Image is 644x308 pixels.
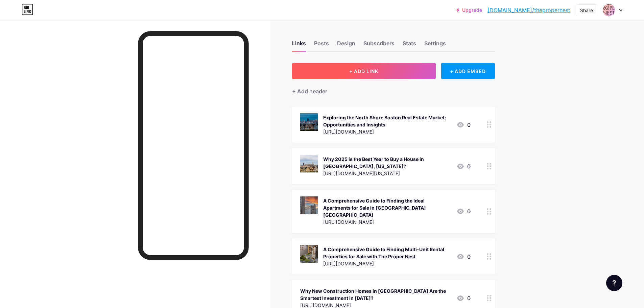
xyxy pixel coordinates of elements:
[456,253,471,261] div: 0
[292,87,327,95] div: + Add header
[323,260,451,267] div: [URL][DOMAIN_NAME]
[323,128,451,135] div: [URL][DOMAIN_NAME]
[456,7,482,13] a: Upgrade
[300,196,318,214] img: A Comprehensive Guide to Finding the Ideal Apartments for Sale in Boston MA
[456,121,471,129] div: 0
[292,63,436,79] button: + ADD LINK
[456,207,471,215] div: 0
[300,287,451,302] div: Why New Construction Homes in [GEOGRAPHIC_DATA] Are the Smartest Investment in [DATE]?
[602,4,615,17] img: thepropernest
[300,155,318,172] img: Why 2025 is the Best Year to Buy a House in Boston, Massachusetts?
[323,218,451,226] div: [URL][DOMAIN_NAME]
[349,68,378,74] span: + ADD LINK
[323,197,451,218] div: A Comprehensive Guide to Finding the Ideal Apartments for Sale in [GEOGRAPHIC_DATA] [GEOGRAPHIC_D...
[323,246,451,260] div: A Comprehensive Guide to Finding Multi-Unit Rental Properties for Sale with The Proper Nest
[323,156,451,170] div: Why 2025 is the Best Year to Buy a House in [GEOGRAPHIC_DATA], [US_STATE]?
[456,294,471,302] div: 0
[314,39,329,51] div: Posts
[292,39,306,51] div: Links
[300,245,318,263] img: A Comprehensive Guide to Finding Multi-Unit Rental Properties for Sale with The Proper Nest
[323,114,451,128] div: Exploring the North Shore Boston Real Estate Market: Opportunities and Insights
[300,113,318,131] img: Exploring the North Shore Boston Real Estate Market: Opportunities and Insights
[323,170,451,177] div: [URL][DOMAIN_NAME][US_STATE]
[487,6,570,14] a: [DOMAIN_NAME]/thepropernest
[456,162,471,170] div: 0
[403,39,416,51] div: Stats
[441,63,495,79] div: + ADD EMBED
[580,7,593,14] div: Share
[424,39,446,51] div: Settings
[337,39,355,51] div: Design
[363,39,395,51] div: Subscribers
